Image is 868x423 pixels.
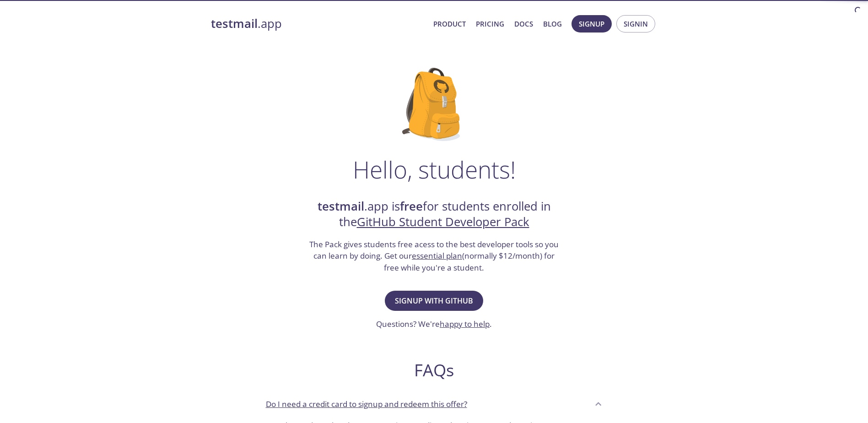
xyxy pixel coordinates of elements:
[259,391,610,416] div: Do I need a credit card to signup and redeem this offer?
[211,16,258,32] strong: testmail
[440,319,490,329] a: happy to help
[579,18,604,30] span: Signup
[353,156,516,183] h1: Hello, students!
[376,318,492,330] h3: Questions? We're .
[571,15,612,33] button: Signup
[624,18,648,30] span: Signin
[412,250,462,261] a: essential plan
[266,398,467,410] p: Do I need a credit card to signup and redeem this offer?
[308,239,560,274] h3: The Pack gives students free acess to the best developer tools so you can learn by doing. Get our...
[308,199,560,230] h2: .app is for students enrolled in the
[543,18,562,30] a: Blog
[395,294,473,307] span: Signup with GitHub
[433,18,466,30] a: Product
[259,360,610,380] h2: FAQs
[616,15,655,33] button: Signin
[385,291,483,311] button: Signup with GitHub
[514,18,533,30] a: Docs
[318,198,364,214] strong: testmail
[211,16,426,32] a: testmail.app
[402,68,466,141] img: github-student-backpack.png
[357,214,529,230] a: GitHub Student Developer Pack
[400,198,423,214] strong: free
[476,18,504,30] a: Pricing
